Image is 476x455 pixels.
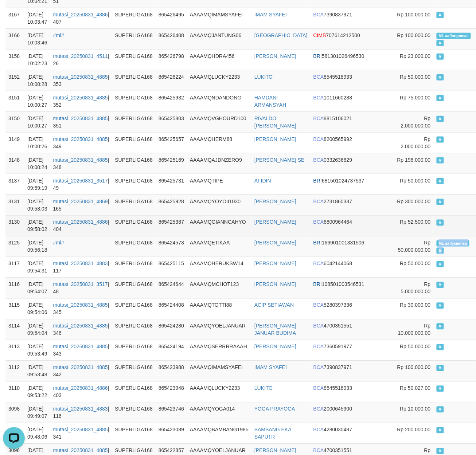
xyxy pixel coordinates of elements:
[50,8,112,28] td: | 407
[187,132,251,153] td: AAAAMQHERM88
[400,302,431,308] span: Rp 30.000,00
[311,132,393,153] td: 8200565992
[24,8,50,28] td: [DATE] 10:03:47
[112,381,156,402] td: SUPERLIGA168
[400,178,431,184] span: Rp 50.000,00
[437,248,444,254] span: Approved
[53,385,108,391] a: mutasi_20250831_4886
[24,423,50,444] td: [DATE] 09:48:06
[254,115,296,129] a: RIVALDO [PERSON_NAME]
[311,215,393,236] td: 6800964464
[400,344,431,350] span: Rp 50.000,00
[24,257,50,278] td: [DATE] 09:54:31
[5,91,24,111] td: 3151
[313,95,324,101] span: BCA
[53,12,108,17] a: mutasi_20250831_4886
[254,282,296,287] a: [PERSON_NAME]
[397,427,431,433] span: Rp 200.000,00
[187,381,251,402] td: AAAAMQLUCKY2233
[401,115,431,129] span: Rp 2.000.000,00
[112,340,156,361] td: SUPERLIGA168
[187,111,251,132] td: AAAAMQVGHOURD100
[187,174,251,195] td: AAAAMQTIPE
[397,199,431,204] span: Rp 300.000,00
[24,402,50,423] td: [DATE] 09:49:07
[53,302,108,308] a: mutasi_20250831_4885
[313,240,322,246] span: BRI
[437,95,444,101] span: Approved
[156,340,187,361] td: 865424194
[313,115,324,121] span: BCA
[313,344,324,350] span: BCA
[311,319,393,340] td: 4700351551
[5,111,24,132] td: 3150
[156,8,187,28] td: 865426495
[53,406,108,412] a: mutasi_20250831_4883
[437,12,444,18] span: Approved
[24,381,50,402] td: [DATE] 09:53:22
[187,28,251,49] td: AAAAMQJANTUNG06
[437,303,444,309] span: Approved
[53,344,108,350] a: mutasi_20250831_4885
[50,361,112,381] td: | 342
[5,423,24,444] td: 3097
[313,12,324,17] span: BCA
[156,28,187,49] td: 865426408
[254,199,296,204] a: [PERSON_NAME]
[254,427,291,440] a: BAMBANG EKA SAPUTR
[156,381,187,402] td: 865423948
[24,319,50,340] td: [DATE] 09:54:04
[112,402,156,423] td: SUPERLIGA168
[437,40,444,46] span: Approved
[437,344,444,350] span: Approved
[397,365,431,370] span: Rp 100.000,00
[50,153,112,174] td: | 348
[53,74,108,80] a: mutasi_20250831_4885
[112,361,156,381] td: SUPERLIGA168
[254,157,305,163] a: [PERSON_NAME] SE
[24,361,50,381] td: [DATE] 09:53:48
[156,49,187,70] td: 865426798
[53,178,108,184] a: mutasi_20250831_3517
[313,406,324,412] span: BCA
[254,261,296,267] a: [PERSON_NAME]
[313,385,324,391] span: BCA
[254,323,296,336] a: [PERSON_NAME] JANUAR BUDIMA
[156,298,187,319] td: 865424408
[112,423,156,444] td: SUPERLIGA168
[50,49,112,70] td: | 26
[311,174,393,195] td: 681501024737537
[401,282,431,295] span: Rp 5.000.000,00
[311,111,393,132] td: 8815106021
[254,344,296,350] a: [PERSON_NAME]
[24,215,50,236] td: [DATE] 09:58:02
[254,365,287,370] a: IMAM SYAFEI
[3,3,25,25] button: Open LiveChat chat widget
[53,427,108,433] a: mutasi_20250831_4885
[24,340,50,361] td: [DATE] 09:53:49
[437,365,444,371] span: Approved
[313,178,322,184] span: BRI
[313,74,324,80] span: BCA
[156,215,187,236] td: 865425387
[112,195,156,215] td: SUPERLIGA168
[437,323,444,330] span: Approved
[112,111,156,132] td: SUPERLIGA168
[53,365,108,370] a: mutasi_20250831_4885
[254,178,271,184] a: AFIDIN
[311,278,393,298] td: 108501003546531
[400,261,431,267] span: Rp 50.000,00
[313,199,324,204] span: BCA
[24,298,50,319] td: [DATE] 09:54:06
[112,257,156,278] td: SUPERLIGA168
[311,28,393,49] td: 707614212500
[5,402,24,423] td: 3098
[156,91,187,111] td: 865425932
[24,236,50,257] td: [DATE] 09:56:18
[254,53,296,59] a: [PERSON_NAME]
[5,257,24,278] td: 3117
[50,132,112,153] td: | 349
[50,91,112,111] td: | 352
[50,319,112,340] td: | 346
[437,116,444,122] span: Approved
